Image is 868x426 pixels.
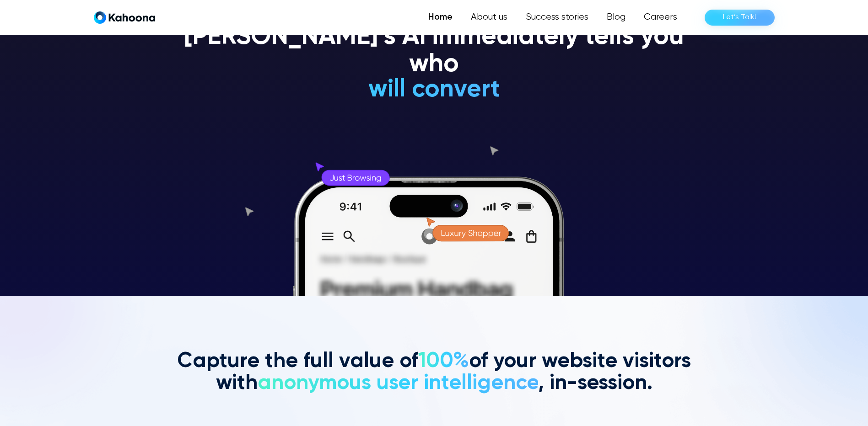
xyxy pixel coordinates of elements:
h1: will convert [299,76,569,103]
a: Let’s Talk! [705,10,775,26]
g: Just Browsing [330,175,381,182]
div: Let’s Talk! [723,10,756,25]
span: anonymous user intelligence [258,373,538,394]
h1: [PERSON_NAME]’s AI immediately tells you who [173,24,695,78]
a: Blog [598,8,635,27]
span: 100% [418,351,469,372]
a: Careers [635,8,686,27]
a: Success stories [517,8,598,27]
a: Home [419,8,462,27]
a: home [94,11,155,24]
h2: Capture the full value of of your website visitors with , in-session. [173,351,695,394]
a: About us [462,8,517,27]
